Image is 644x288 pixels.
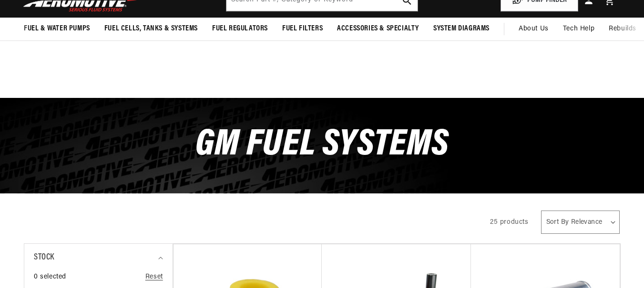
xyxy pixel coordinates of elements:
span: About Us [519,25,549,32]
a: Reset [145,272,163,282]
span: GM Fuel Systems [195,126,449,164]
span: Fuel Regulators [212,24,268,34]
span: Fuel Cells, Tanks & Systems [104,24,198,34]
span: Fuel Filters [282,24,323,34]
span: Tech Help [563,24,594,34]
span: Fuel & Water Pumps [24,24,90,34]
summary: Fuel Cells, Tanks & Systems [97,18,205,40]
span: 0 selected [34,272,66,282]
summary: Tech Help [556,18,602,40]
summary: Fuel Filters [275,18,330,40]
span: System Diagrams [433,24,490,34]
summary: Accessories & Specialty [330,18,426,40]
summary: Rebuilds [602,18,644,40]
summary: Fuel & Water Pumps [17,18,97,40]
summary: Stock (0 selected) [34,244,163,272]
span: Accessories & Specialty [337,24,419,34]
summary: Fuel Regulators [205,18,275,40]
span: 25 products [490,219,529,226]
span: Rebuilds [609,24,636,34]
summary: System Diagrams [426,18,497,40]
a: About Us [511,18,556,40]
span: Stock [34,251,54,265]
